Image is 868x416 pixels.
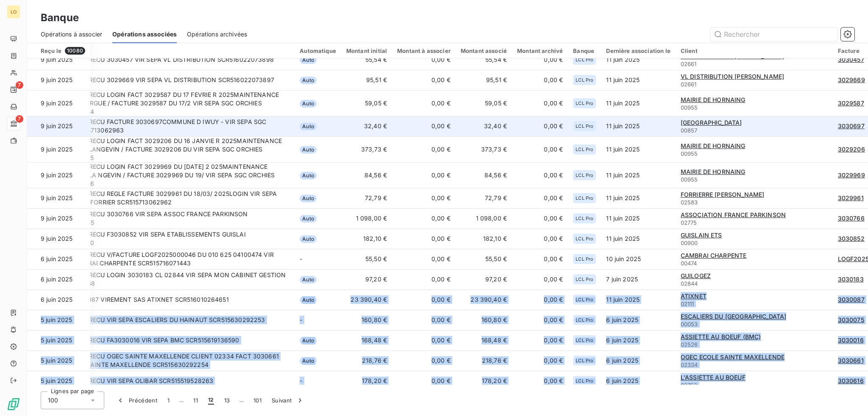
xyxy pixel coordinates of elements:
[838,122,865,129] span: 3030697
[681,333,761,340] span: ASSIETTE AU BOEUF (BMC)
[838,99,864,107] a: 3029587
[27,269,90,289] td: 6 juin 2025
[681,361,698,368] span: 02334
[456,269,512,289] td: 97,20 €
[341,269,392,289] td: 97,20 €
[601,310,675,330] td: 6 juin 2025
[681,321,698,328] span: 00053
[300,100,317,107] span: Auto
[341,116,392,136] td: 32,40 €
[341,50,392,70] td: 55,54 €
[512,229,568,249] td: 0,00 €
[838,56,864,63] span: 3030457
[392,188,456,208] td: 0,00 €
[34,249,295,269] td: VIREMENT SEPA RECU V/FACTURE LOGF2025000046 DU 010 625 04100474 VIR SEPA SAS CAMBRAI CHARPENTE SC...
[681,341,698,348] span: 02526
[681,119,742,126] span: [GEOGRAPHIC_DATA]
[34,136,295,162] td: VIREMENT SEPA RECU LOGIN FACT 3029206 DU 16 JANVIE R 2025MAINTENANCE COPIEUR ECOLE LANGEVIN / FAC...
[681,176,698,183] span: 00955
[681,127,698,134] span: 00857
[601,162,675,188] td: 11 juin 2025
[300,215,317,223] span: Auto
[838,377,864,384] span: 3030616
[456,50,512,70] td: 55,54 €
[34,70,295,90] td: VIREMENT SEPA RECU 3029669 VIR SEPA VL DISTRIBUTION SCR516022073897
[456,116,512,136] td: 32,40 €
[341,188,392,208] td: 72,79 €
[456,371,512,391] td: 178,20 €
[681,382,698,388] span: 02752
[681,211,786,218] span: ASSOCIATION FRANCE PARKINSON
[681,260,697,267] span: 00474
[838,194,864,201] span: 3029961
[34,289,295,310] td: VIREMENT 3030087 VIREMENT SAS ATIXNET SCR516010264651
[681,272,711,280] a: GUILOGEZ
[681,251,747,260] a: CAMBRAI CHARPENTE
[295,371,341,391] td: -
[576,101,593,106] span: LCL Pro
[300,77,317,84] span: Auto
[838,194,864,202] a: 3029961
[41,10,79,25] h3: Banque
[681,142,746,150] a: MAIRIE DE HORNAING
[681,333,761,341] a: ASSIETTE AU BOEUF (BMC)
[27,229,90,249] td: 9 juin 2025
[838,55,864,64] a: 3030457
[838,336,864,344] span: 3030016
[838,296,865,303] span: 3030087
[601,350,675,371] td: 6 juin 2025
[838,76,865,83] span: 3029669
[34,50,295,70] td: VIREMENT SEPA RECU 3030457 VIR SEPA VL DISTRIBUTION SCR516022073898
[456,289,512,310] td: 23 390,40 €
[681,353,785,361] a: OGEC ECOLE SAINTE MAXELLENDE
[512,50,568,70] td: 0,00 €
[27,330,90,350] td: 5 juin 2025
[392,208,456,229] td: 0,00 €
[300,123,317,130] span: Auto
[681,231,722,239] span: GUISLAIN ETS
[300,56,317,64] span: Auto
[39,47,289,54] div: Description
[838,122,865,130] a: 3030697
[392,289,456,310] td: 0,00 €
[681,191,764,198] span: FORRIERRE [PERSON_NAME]
[461,47,507,54] div: Montant associé
[34,371,295,391] td: VIREMENT SEPA RECU VIR SEPA OLIBAR SCR515519528263
[601,136,675,162] td: 11 juin 2025
[456,70,512,90] td: 95,51 €
[681,312,787,321] a: ESCALIERS DU [GEOGRAPHIC_DATA]
[7,397,20,411] img: Logo LeanPay
[392,330,456,350] td: 0,00 €
[27,136,90,162] td: 9 juin 2025
[34,330,295,350] td: VIREMENT SEPA RECU FA3030016 VIR SEPA BMC SCR515619136590
[48,396,58,405] span: 100
[341,350,392,371] td: 218,76 €
[392,50,456,70] td: 0,00 €
[34,269,295,289] td: VIREMENT SEPA RECU LOGIN 3030183 CL 02844 VIR SEPA MON CABINET GESTION SCR515722343258
[187,30,247,39] span: Opérations archivées
[162,391,175,409] button: 1
[34,310,295,330] td: VIREMENT SEPA RECU VIR SEPA ESCALIERS DU HAINAUT SCR515630292253
[512,249,568,269] td: 0,00 €
[681,61,697,67] span: 02661
[203,391,219,409] button: 12
[341,229,392,249] td: 182,10 €
[601,371,675,391] td: 6 juin 2025
[27,249,90,269] td: 6 juin 2025
[27,188,90,208] td: 9 juin 2025
[681,292,707,300] span: ATIXNET
[175,394,188,407] span: …
[838,146,865,153] span: 3029206
[341,371,392,391] td: 178,20 €
[34,208,295,229] td: VIREMENT SEPA RECU 3030766 VIR SEPA ASSOC FRANCE PARKINSON SCR516030143855
[512,310,568,330] td: 0,00 €
[681,272,711,279] span: GUILOGEZ
[576,317,593,322] span: LCL Pro
[456,188,512,208] td: 72,79 €
[681,300,694,307] span: 02111
[512,330,568,350] td: 0,00 €
[456,330,512,350] td: 168,48 €
[576,358,593,363] span: LCL Pro
[681,168,746,176] a: MAIRIE DE HORNAING
[341,162,392,188] td: 84,56 €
